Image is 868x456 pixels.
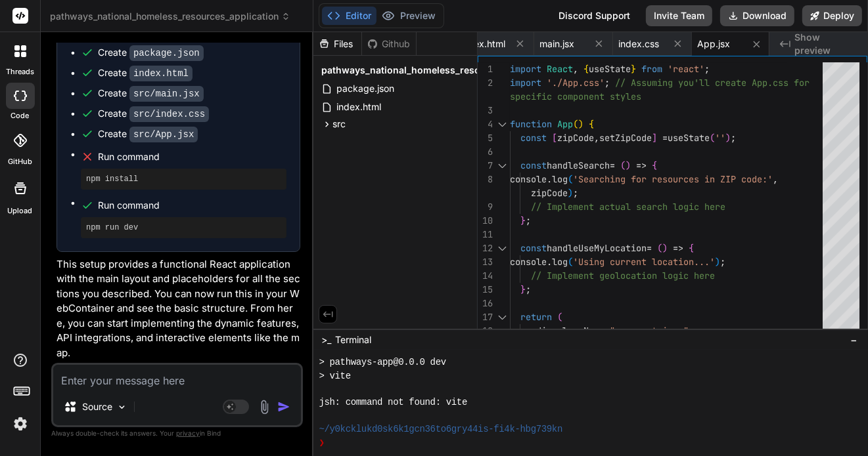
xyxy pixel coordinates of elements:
span: // Implement geolocation logic here [531,270,715,281]
label: GitHub [8,156,32,167]
div: 3 [478,104,493,117]
span: // Assuming you'll create App.css for [615,77,810,89]
span: − [850,333,857,346]
span: setZipCode [599,132,652,144]
p: This setup provides a functional React application with the main layout and placeholders for all ... [57,257,300,361]
span: index.css [618,37,659,51]
div: 7 [478,159,493,173]
img: icon [277,400,290,413]
span: const [520,242,547,254]
span: package.json [335,81,396,96]
div: 13 [478,255,493,269]
code: src/main.jsx [129,86,204,102]
button: Deploy [802,5,862,26]
img: settings [9,413,32,435]
span: ( [620,159,626,171]
span: log [552,173,568,185]
span: ) [578,118,583,130]
div: Click to collapse the range. [494,159,511,173]
span: console [510,173,547,185]
span: // Implement actual search logic here [531,201,725,213]
div: 15 [478,283,493,297]
span: handleUseMyLocation [547,242,647,254]
span: ; [605,77,610,89]
span: => [636,159,647,171]
span: specific component styles [510,91,641,102]
span: pathways_national_homeless_resources_application [321,64,561,77]
div: 8 [478,173,493,186]
span: zipCode [557,132,594,144]
div: 2 [478,76,493,90]
span: log [552,256,568,268]
div: Click to collapse the range. [494,310,511,324]
span: [ [552,132,557,144]
div: 14 [478,269,493,283]
span: ) [568,187,573,199]
code: src/App.jsx [129,127,198,142]
span: useState [668,132,710,144]
span: return [520,311,552,323]
span: => [673,242,683,254]
span: { [589,118,594,130]
span: zipCode [531,187,568,199]
div: 1 [478,62,493,76]
span: App.jsx [697,37,730,51]
span: 'Using current location...' [573,256,715,268]
div: 6 [478,145,493,159]
div: Files [313,37,361,51]
div: Create [98,66,193,80]
button: Editor [322,7,377,25]
span: ( [557,311,562,323]
div: Discord Support [551,5,638,26]
span: Run command [98,150,286,163]
span: const [520,132,547,144]
span: "app-container" [610,325,689,337]
span: < [531,325,536,337]
span: . [547,173,552,185]
p: Always double-check its answers. Your in Bind [51,427,303,440]
span: = [662,132,668,144]
span: React [547,63,573,75]
span: './App.css' [547,77,605,89]
div: 4 [478,117,493,131]
code: package.json [129,45,204,61]
span: main.jsx [539,37,574,51]
button: − [848,329,860,350]
div: 12 [478,241,493,255]
label: Upload [8,205,33,217]
span: > vite [319,369,350,383]
span: pathways_national_homeless_resources_application [50,10,290,23]
span: , [594,132,599,144]
span: ] [652,132,657,144]
div: 9 [478,200,493,214]
span: ( [573,118,578,130]
span: } [520,283,526,295]
button: Preview [377,7,441,25]
span: Terminal [335,333,371,346]
span: import [510,63,541,75]
code: index.html [129,66,193,81]
span: ( [710,132,715,144]
span: privacy [176,429,200,437]
span: jsh: command not found: vite [319,396,467,409]
img: attachment [257,400,272,415]
span: ) [715,256,720,268]
p: Source [82,400,112,413]
span: ) [725,132,731,144]
span: 'react' [668,63,704,75]
div: 16 [478,297,493,310]
span: ; [731,132,736,144]
img: Pick Models [116,402,127,413]
span: '' [715,132,725,144]
span: useState [589,63,631,75]
span: 'Searching for resources in ZIP code:' [573,173,773,185]
span: console [510,256,547,268]
span: = [610,159,615,171]
span: ~/y0kcklukd0sk6k1gcn36to6gry44is-fi4k-hbg739kn [319,423,562,436]
span: Show preview [794,31,857,57]
div: Click to collapse the range. [494,241,511,255]
div: Click to collapse the range. [494,324,511,338]
span: ; [704,63,710,75]
span: ; [573,187,578,199]
span: > pathways-app@0.0.0 dev [319,356,445,369]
